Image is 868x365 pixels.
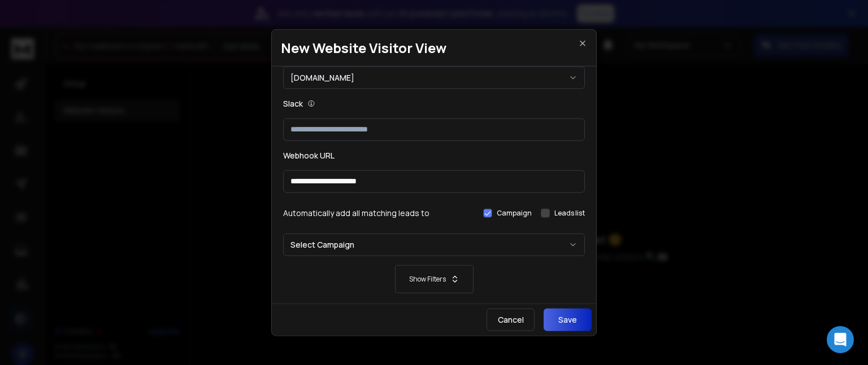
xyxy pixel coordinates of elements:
[487,309,535,331] button: Cancel
[283,149,335,161] label: Webhook URL
[283,265,585,293] button: Show Filters
[544,309,592,331] button: Save
[827,326,854,353] div: Open Intercom Messenger
[409,274,446,283] p: Show Filters
[554,208,585,217] label: Leads list
[283,233,585,256] button: Select Campaign
[497,208,532,217] label: Campaign
[283,66,585,89] button: [DOMAIN_NAME]
[283,207,429,218] h3: Automatically add all matching leads to
[272,29,596,66] h1: New Website Visitor View
[283,98,303,109] label: Slack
